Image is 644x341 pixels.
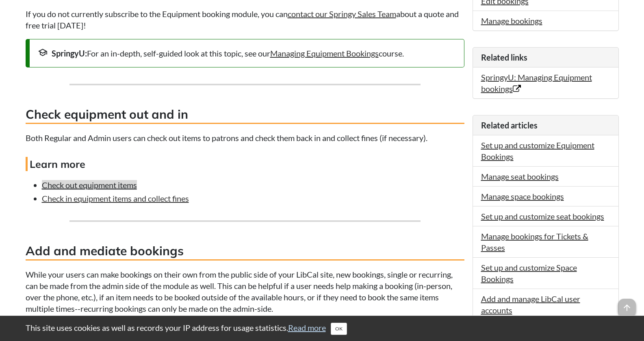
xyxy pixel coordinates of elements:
a: Check in equipment items and collect fines [42,193,189,203]
button: Close [331,323,347,335]
span: arrow_upward [618,299,636,317]
a: Set up and customize Equipment Bookings [481,140,594,161]
a: Set up and customize Space Bookings [481,263,577,284]
a: Add and manage LibCal user accounts [481,294,580,315]
a: arrow_upward [618,300,636,309]
h4: Learn more [26,157,464,171]
span: school [38,48,48,57]
a: Manage bookings for Tickets & Passes [481,231,588,252]
a: Managing Equipment Bookings [270,48,379,58]
a: Manage seat bookings [481,172,559,181]
div: This site uses cookies as well as records your IP address for usage statistics. [17,322,627,335]
a: Manage bookings [481,16,542,26]
a: SpringyU: Managing Equipment bookings [481,72,592,93]
span: Related links [481,52,527,62]
a: Set up and customize seat bookings [481,211,604,221]
h3: Add and mediate bookings [26,242,464,261]
p: Both Regular and Admin users can check out items to patrons and check them back in and collect fi... [26,132,464,143]
strong: SpringyU: [52,48,87,58]
p: If you do not currently subscribe to the Equipment booking module, you can about a quote and free... [26,8,464,31]
div: For an in-depth, self-guided look at this topic, see our course. [38,48,456,59]
a: Check out equipment items [42,180,137,190]
p: While your users can make bookings on their own from the public side of your LibCal site, new boo... [26,269,464,314]
a: contact our Springy Sales Team [288,9,396,19]
a: Read more [288,323,326,332]
h3: Check equipment out and in [26,106,464,124]
span: Related articles [481,120,538,130]
a: Manage space bookings [481,191,564,201]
